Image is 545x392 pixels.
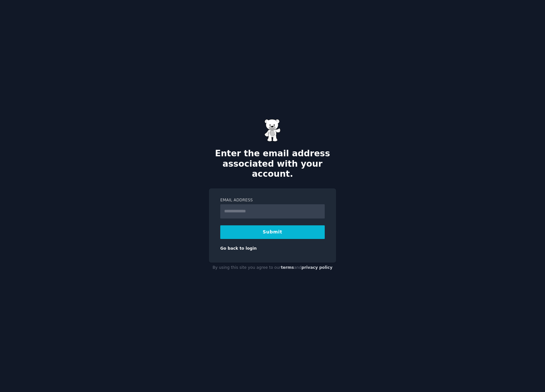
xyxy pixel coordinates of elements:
a: Go back to login [220,246,257,251]
a: privacy policy [301,265,333,270]
h2: Enter the email address associated with your account. [209,148,336,179]
button: Submit [220,225,325,239]
div: By using this site you agree to our and [209,263,336,273]
label: Email Address [220,197,325,203]
img: Gummy Bear [264,119,281,142]
a: terms [281,265,294,270]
